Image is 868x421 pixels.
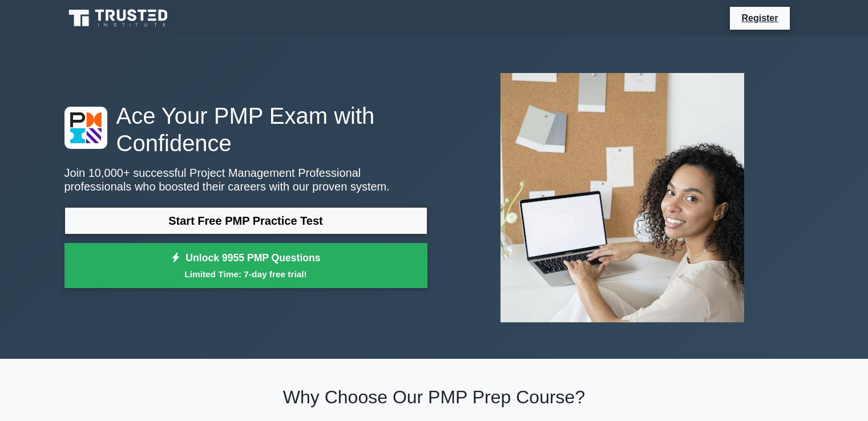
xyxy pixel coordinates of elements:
[79,268,413,281] small: Limited Time: 7-day free trial!
[64,102,427,157] h1: Ace Your PMP Exam with Confidence
[64,386,804,408] h2: Why Choose Our PMP Prep Course?
[734,11,785,25] a: Register
[64,166,427,193] p: Join 10,000+ successful Project Management Professional professionals who boosted their careers w...
[64,243,427,289] a: Unlock 9955 PMP QuestionsLimited Time: 7-day free trial!
[64,207,427,234] a: Start Free PMP Practice Test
